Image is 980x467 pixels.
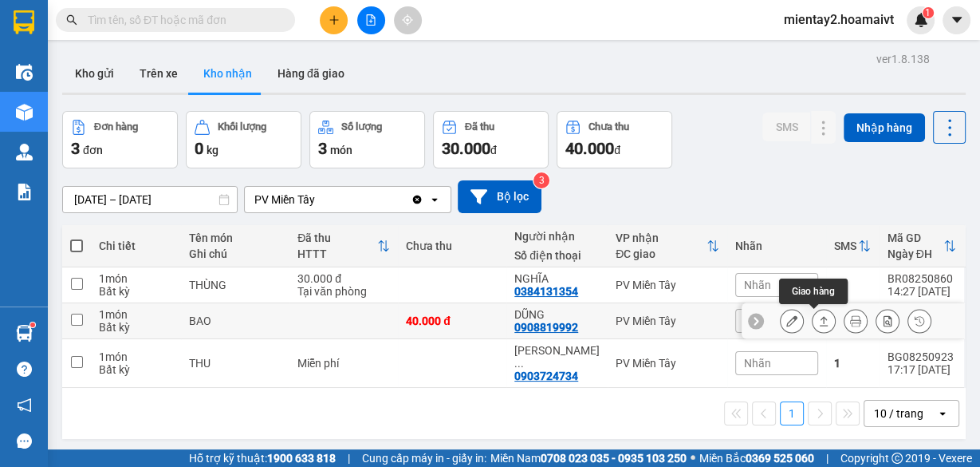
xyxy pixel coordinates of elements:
[925,7,931,18] span: 1
[533,172,549,188] sup: 3
[127,54,191,93] button: Trên xe
[66,14,77,26] span: search
[514,370,578,382] div: 0903724734
[136,102,159,119] span: DĐ:
[16,104,33,121] img: warehouse-icon
[189,232,281,244] div: Tên món
[17,362,32,377] span: question-circle
[936,407,949,420] svg: open
[94,121,138,133] div: Đơn hàng
[514,357,524,370] span: ...
[780,309,804,333] div: Sửa đơn hàng
[99,308,173,321] div: 1 món
[297,272,390,285] div: 30.000 đ
[16,64,33,81] img: warehouse-icon
[746,452,814,465] strong: 0369 525 060
[136,71,274,93] div: 0362567986
[348,449,350,467] span: |
[614,144,620,156] span: đ
[362,449,486,467] span: Cung cấp máy in - giấy in:
[874,406,923,421] div: 10 / trang
[834,239,858,252] div: SMS
[514,230,600,243] div: Người nhận
[914,13,928,27] img: icon-new-feature
[63,187,237,212] input: Select a date range.
[14,52,125,71] div: tx Phuc b
[779,279,848,304] div: Giao hàng
[834,279,871,291] div: 1
[88,11,276,29] input: Tìm tên, số ĐT hoặc mã đơn
[357,6,385,34] button: file-add
[17,398,32,413] span: notification
[136,14,274,52] div: HANG NGOAI
[297,357,390,370] div: Miễn phí
[465,121,494,133] div: Đã thu
[99,321,173,334] div: Bất kỳ
[428,193,441,206] svg: open
[330,144,352,156] span: món
[14,10,34,34] img: logo-vxr
[16,184,33,200] img: solution-icon
[341,121,382,133] div: Số lượng
[411,193,423,206] svg: Clear value
[514,321,578,334] div: 0908819992
[317,192,318,208] input: Selected PV Miền Tây.
[541,452,687,465] strong: 0708 023 035 - 0935 103 250
[514,285,578,298] div: 0384131354
[99,350,173,363] div: 1 món
[514,249,600,262] div: Số điện thoại
[691,455,695,461] span: ⚪️
[318,139,327,158] span: 3
[514,344,600,370] div: Oto Thanh Long
[99,363,173,376] div: Bất kỳ
[876,50,930,68] div: ver 1.8.138
[254,192,315,208] div: PV Miền Tây
[394,6,422,34] button: aim
[14,14,125,52] div: PV Miền Tây
[442,139,490,158] span: 30.000
[826,449,828,467] span: |
[17,433,32,449] span: message
[191,54,265,93] button: Kho nhận
[30,323,35,327] sup: 1
[297,247,377,260] div: HTTT
[844,113,925,142] button: Nhập hàng
[99,272,173,285] div: 1 món
[490,449,687,467] span: Miền Nam
[588,121,629,133] div: Chưa thu
[887,272,956,285] div: BR08250860
[16,325,33,342] img: warehouse-icon
[943,6,970,34] button: caret-down
[879,225,964,267] th: Toggle SortBy
[887,247,943,260] div: Ngày ĐH
[887,350,956,363] div: BG08250923
[616,232,706,244] div: VP nhận
[329,14,340,26] span: plus
[891,453,903,464] span: copyright
[402,14,413,26] span: aim
[923,7,934,18] sup: 1
[309,111,425,168] button: Số lượng3món
[565,139,614,158] span: 40.000
[99,239,173,252] div: Chi tiết
[771,10,907,30] span: mientay2.hoamaivt
[406,239,498,252] div: Chưa thu
[136,52,274,71] div: Huy
[744,357,771,370] span: Nhãn
[365,14,376,26] span: file-add
[735,239,818,252] div: Nhãn
[616,315,719,327] div: PV Miền Tây
[887,232,943,244] div: Mã GD
[189,247,281,260] div: Ghi chú
[186,111,301,168] button: Khối lượng0kg
[514,272,600,285] div: NGHĨA
[195,139,203,158] span: 0
[189,279,281,291] div: THÙNG
[887,363,956,376] div: 17:17 [DATE]
[780,402,804,425] button: 1
[14,71,125,93] div: 0909906085
[159,93,238,121] span: phu my
[490,144,497,156] span: đ
[297,232,377,244] div: Đã thu
[608,225,727,267] th: Toggle SortBy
